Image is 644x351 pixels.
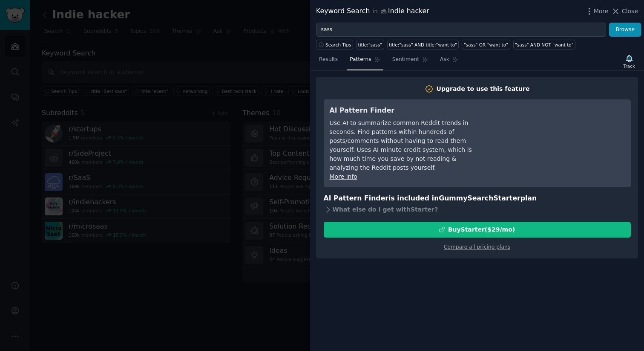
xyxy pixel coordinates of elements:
span: Close [622,7,638,16]
span: Search Tips [325,42,351,48]
div: Keyword Search Indie hacker [316,6,429,17]
a: "sass" OR "want to" [462,40,510,49]
div: title:"sass" AND title:"want to" [389,42,457,48]
a: "sass" AND NOT "want to" [513,40,576,49]
span: in [373,8,377,15]
div: Track [624,63,635,69]
button: Search Tips [316,40,353,49]
iframe: YouTube video player [497,105,625,169]
a: Sentiment [389,53,431,70]
span: Sentiment [392,56,419,64]
div: "sass" AND NOT "want to" [515,42,574,48]
input: Try a keyword related to your business [316,23,606,37]
button: Browse [609,23,641,37]
a: Compare all pricing plans [444,244,510,250]
span: Patterns [350,56,371,64]
div: title:"sass" [358,42,382,48]
button: Track [621,52,638,70]
a: title:"sass" AND title:"want to" [387,40,459,49]
a: Results [316,53,341,70]
button: Close [611,7,638,16]
a: More info [330,173,357,180]
button: BuyStarter($29/mo) [324,222,631,238]
div: Buy Starter ($ 29 /mo ) [448,225,515,234]
a: Patterns [347,53,383,70]
a: title:"sass" [356,40,384,49]
div: Use AI to summarize common Reddit trends in seconds. Find patterns within hundreds of posts/comme... [330,119,485,172]
h3: AI Pattern Finder is included in plan [324,193,631,204]
div: Upgrade to use this feature [437,84,530,93]
span: More [594,7,609,16]
div: What else do I get with Starter ? [324,204,631,216]
h3: AI Pattern Finder [330,105,485,116]
span: GummySearch Starter [439,194,520,202]
div: "sass" OR "want to" [464,42,508,48]
a: Ask [437,53,461,70]
span: Ask [440,56,449,64]
button: More [585,7,609,16]
span: Results [319,56,338,64]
